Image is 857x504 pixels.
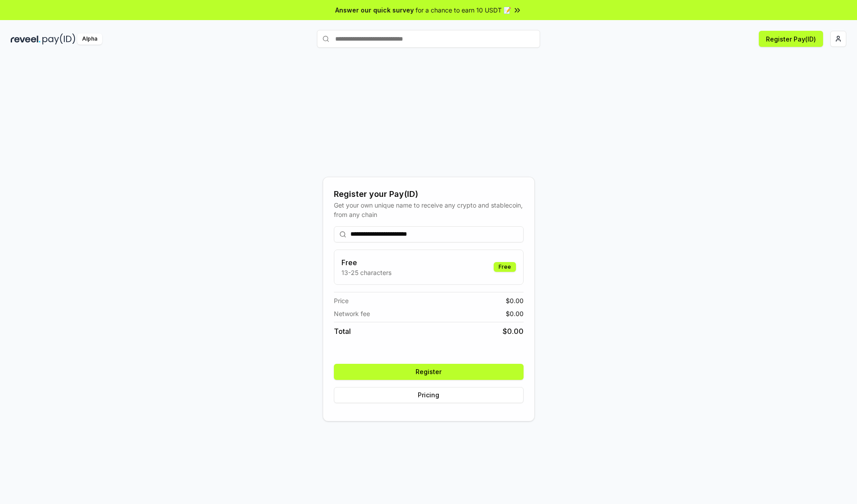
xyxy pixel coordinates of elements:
[11,33,41,45] img: reveel_dark
[416,5,511,15] span: for a chance to earn 10 USDT 📝
[506,309,524,318] span: $ 0.00
[334,296,349,305] span: Price
[77,33,102,45] div: Alpha
[341,257,391,268] h3: Free
[42,33,75,45] img: pay_id
[503,326,524,337] span: $ 0.00
[494,262,516,272] div: Free
[334,309,370,318] span: Network fee
[334,364,524,380] button: Register
[759,31,823,47] button: Register Pay(ID)
[335,5,414,15] span: Answer our quick survey
[334,200,524,219] div: Get your own unique name to receive any crypto and stablecoin, from any chain
[506,296,524,305] span: $ 0.00
[341,268,391,277] p: 13-25 characters
[334,326,351,337] span: Total
[334,188,524,200] div: Register your Pay(ID)
[334,387,524,403] button: Pricing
